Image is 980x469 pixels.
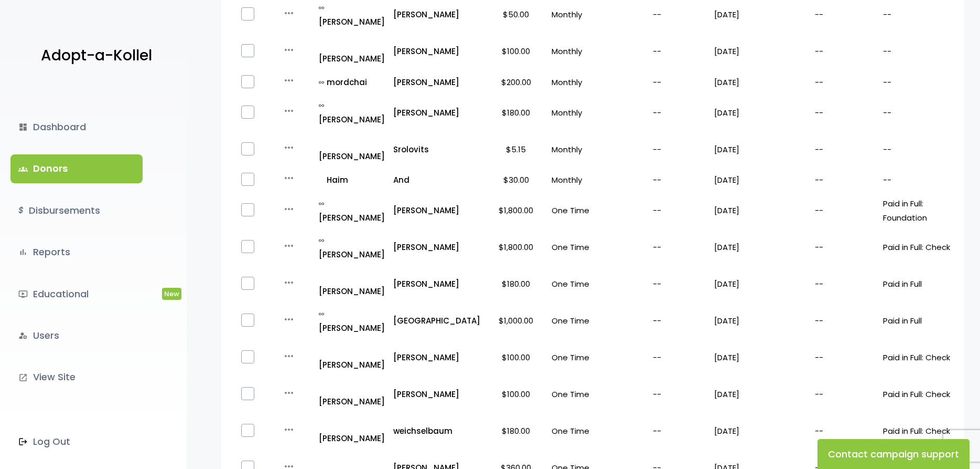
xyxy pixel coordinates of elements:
[41,43,152,69] p: Adopt-a-Kollel
[883,240,960,254] p: Paid in Full: Check
[714,173,806,187] p: [DATE]
[10,196,143,225] a: $Disbursements
[815,75,875,89] p: --
[283,387,295,399] i: more_horiz
[815,142,875,157] p: --
[608,106,706,120] p: --
[18,373,28,382] i: launch
[608,314,706,328] p: --
[815,314,875,328] p: --
[552,142,600,157] p: Monthly
[283,239,295,252] i: more_horiz
[608,387,706,401] p: --
[608,173,706,187] p: --
[393,75,480,89] p: [PERSON_NAME]
[283,7,295,19] i: more_horiz
[714,106,806,120] p: [DATE]
[489,203,543,217] p: $1,800.00
[393,240,480,254] p: [PERSON_NAME]
[608,142,706,157] p: --
[714,240,806,254] p: [DATE]
[393,106,480,120] a: [PERSON_NAME]
[883,314,960,328] p: Paid in Full
[883,7,960,22] p: --
[18,247,28,257] i: bar_chart
[319,98,385,127] a: all_inclusive[PERSON_NAME]
[815,7,875,22] p: --
[319,380,385,409] a: [PERSON_NAME]
[714,203,806,217] p: [DATE]
[552,7,600,22] p: Monthly
[162,288,181,300] span: New
[714,424,806,438] p: [DATE]
[552,424,600,438] p: One Time
[393,44,480,58] a: [PERSON_NAME]
[815,387,875,401] p: --
[319,196,385,225] p: [PERSON_NAME]
[393,173,480,187] p: And
[883,387,960,401] p: Paid in Full: Check
[714,75,806,89] p: [DATE]
[883,173,960,187] p: --
[319,233,385,262] p: [PERSON_NAME]
[489,173,543,187] p: $30.00
[319,343,385,372] p: [PERSON_NAME]
[18,203,24,218] i: $
[393,424,480,438] a: weichselbaum
[393,277,480,291] p: [PERSON_NAME]
[319,233,385,262] a: all_inclusive[PERSON_NAME]
[319,307,385,335] a: all_inclusive[PERSON_NAME]
[883,196,960,225] p: Paid in Full: Foundation
[489,142,543,157] p: $5.15
[714,277,806,291] p: [DATE]
[319,173,385,187] p: Haim
[815,173,875,187] p: --
[552,350,600,364] p: One Time
[883,106,960,120] p: --
[552,387,600,401] p: One Time
[10,113,143,141] a: dashboardDashboard
[319,135,385,163] p: [PERSON_NAME]
[552,173,600,187] p: Monthly
[552,44,600,58] p: Monthly
[552,240,600,254] p: One Time
[10,280,143,308] a: ondemand_videoEducationalNew
[319,75,385,89] a: all_inclusivemordchai
[319,80,327,85] i: all_inclusive
[489,44,543,58] p: $100.00
[393,350,480,364] a: [PERSON_NAME]
[283,74,295,87] i: more_horiz
[283,313,295,326] i: more_horiz
[283,172,295,184] i: more_horiz
[10,428,143,456] a: Log Out
[319,37,385,66] a: [PERSON_NAME]
[393,7,480,22] p: [PERSON_NAME]
[393,314,480,328] a: [GEOGRAPHIC_DATA]
[883,75,960,89] p: --
[393,387,480,401] p: [PERSON_NAME]
[883,142,960,157] p: --
[489,75,543,89] p: $200.00
[10,238,143,266] a: bar_chartReports
[36,30,152,81] a: Adopt-a-Kollel
[319,1,385,29] a: all_inclusive[PERSON_NAME]
[608,277,706,291] p: --
[883,277,960,291] p: Paid in Full
[283,350,295,362] i: more_horiz
[319,103,327,108] i: all_inclusive
[393,142,480,157] a: Srolovits
[393,203,480,217] a: [PERSON_NAME]
[815,277,875,291] p: --
[815,424,875,438] p: --
[608,424,706,438] p: --
[283,105,295,117] i: more_horiz
[319,196,385,225] a: all_inclusive[PERSON_NAME]
[552,106,600,120] p: Monthly
[489,277,543,291] p: $180.00
[319,98,385,127] p: [PERSON_NAME]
